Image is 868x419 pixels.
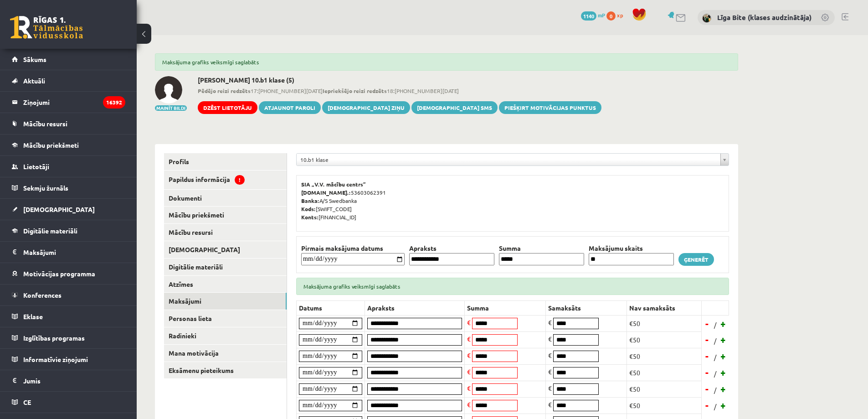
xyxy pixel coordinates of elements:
[467,318,471,326] span: €
[627,331,702,348] td: €50
[467,351,471,359] span: €
[164,362,287,379] a: Eksāmenu pieteikums
[198,87,251,94] b: Pēdējo reizi redzēts
[548,400,552,409] span: €
[235,175,245,185] span: !
[322,101,410,114] a: [DEMOGRAPHIC_DATA] ziņu
[301,180,724,221] p: 53603062391 A/S Swedbanka [SWIFT_CODE] [FINANCIAL_ID]
[164,241,287,258] a: [DEMOGRAPHIC_DATA]
[627,381,702,397] td: €50
[627,300,702,315] th: Nav samaksāts
[702,14,711,23] img: Līga Bite (klases audzinātāja)
[12,285,125,305] a: Konferences
[23,205,95,213] span: [DEMOGRAPHIC_DATA]
[719,398,728,412] a: +
[411,101,498,114] a: [DEMOGRAPHIC_DATA] SMS
[465,300,546,315] th: Summa
[12,113,125,134] a: Mācību resursi
[548,335,552,343] span: €
[164,224,287,241] a: Mācību resursi
[103,96,125,109] i: 16392
[717,13,812,22] a: Līga Bite (klases audzinātāja)
[301,213,318,221] b: Konts:
[627,315,702,331] td: €50
[23,312,43,321] span: Eklase
[467,367,471,376] span: €
[296,278,729,295] div: Maksājuma grafiks veiksmīgi saglabāts
[719,333,728,347] a: +
[606,11,627,19] a: 0 xp
[719,317,728,331] a: +
[678,253,714,266] a: Ģenerēt
[546,300,627,315] th: Samaksāts
[627,364,702,381] td: €50
[581,11,596,21] span: 1140
[23,162,49,171] span: Lietotāji
[164,345,287,362] a: Mana motivācija
[467,335,471,343] span: €
[301,197,319,204] b: Banka:
[12,49,125,70] a: Sākums
[23,184,68,192] span: Sekmju žurnāls
[467,400,471,409] span: €
[164,276,287,293] a: Atzīmes
[598,11,605,19] span: mP
[617,11,623,19] span: xp
[198,87,601,95] span: 17:[PHONE_NUMBER][DATE] 18:[PHONE_NUMBER][DATE]
[12,199,125,220] a: [DEMOGRAPHIC_DATA]
[297,154,729,166] a: 10.b1 klase
[627,348,702,364] td: €50
[23,77,45,85] span: Aktuāli
[300,154,717,166] span: 10.b1 klase
[23,377,41,385] span: Jumis
[23,227,77,235] span: Digitālie materiāli
[299,243,407,253] th: Pirmais maksājuma datums
[164,293,287,310] a: Maksājumi
[703,333,712,347] a: -
[12,306,125,327] a: Eklase
[713,352,718,362] span: /
[467,384,471,392] span: €
[719,349,728,363] a: +
[713,336,718,346] span: /
[164,310,287,327] a: Personas lieta
[23,355,88,363] span: Informatīvie ziņojumi
[164,153,287,170] a: Profils
[297,300,365,315] th: Datums
[12,370,125,391] a: Jumis
[301,205,316,212] b: Kods:
[12,156,125,177] a: Lietotāji
[548,384,552,392] span: €
[198,101,257,114] a: Dzēst lietotāju
[10,16,83,39] a: Rīgas 1. Tālmācības vidusskola
[407,243,497,253] th: Apraksts
[12,327,125,348] a: Izglītības programas
[713,369,718,378] span: /
[12,263,125,284] a: Motivācijas programma
[164,259,287,275] a: Digitālie materiāli
[497,243,586,253] th: Summa
[365,300,465,315] th: Apraksts
[606,11,616,21] span: 0
[499,101,601,114] a: Piešķirt motivācijas punktus
[23,119,67,128] span: Mācību resursi
[12,70,125,91] a: Aktuāli
[198,76,601,84] h2: [PERSON_NAME] 10.b1 klase (5)
[719,366,728,379] a: +
[586,243,676,253] th: Maksājumu skaits
[548,318,552,326] span: €
[23,92,125,113] legend: Ziņojumi
[323,87,387,94] b: Iepriekšējo reizi redzēts
[703,398,712,412] a: -
[703,349,712,363] a: -
[23,334,85,342] span: Izglītības programas
[155,53,738,71] div: Maksājuma grafiks veiksmīgi saglabāts
[703,366,712,379] a: -
[12,177,125,198] a: Sekmju žurnāls
[23,269,95,278] span: Motivācijas programma
[548,351,552,359] span: €
[155,76,182,103] img: Artis Anškins
[12,392,125,413] a: CE
[12,220,125,241] a: Digitālie materiāli
[301,189,351,196] b: [DOMAIN_NAME].:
